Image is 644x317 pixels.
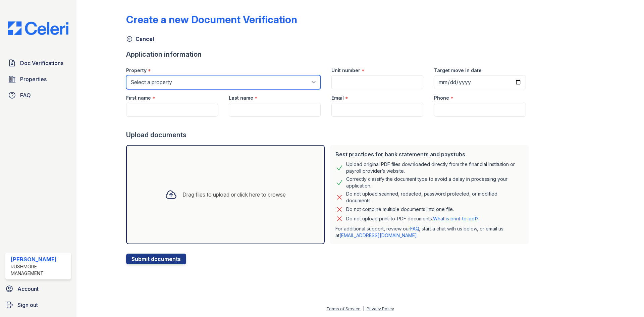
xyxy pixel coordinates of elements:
a: Account [3,282,74,296]
div: | [363,306,364,311]
div: Drag files to upload or click here to browse [182,191,286,199]
p: Do not upload print-to-PDF documents. [346,215,479,222]
label: Target move in date [434,67,482,74]
a: Properties [5,72,71,86]
a: Cancel [126,35,154,43]
span: Properties [20,75,47,83]
label: Unit number [331,67,360,74]
span: FAQ [20,91,31,99]
a: Terms of Service [326,306,361,311]
div: Do not combine multiple documents into one file. [346,205,454,213]
a: [EMAIL_ADDRESS][DOMAIN_NAME] [339,232,417,238]
a: Doc Verifications [5,56,71,70]
label: Property [126,67,147,74]
p: For additional support, review our , start a chat with us below, or email us at [335,225,523,239]
label: Last name [229,95,253,101]
img: CE_Logo_Blue-a8612792a0a2168367f1c8372b55b34899dd931a85d93a1a3d3e32e68fde9ad4.png [3,21,74,35]
span: Account [17,285,39,293]
button: Submit documents [126,254,186,264]
a: FAQ [5,89,71,102]
a: Sign out [3,298,74,312]
label: Email [331,95,344,101]
div: [PERSON_NAME] [11,255,68,263]
div: Application information [126,50,531,59]
div: Upload original PDF files downloaded directly from the financial institution or payroll provider’... [346,161,523,174]
a: Privacy Policy [367,306,394,311]
span: Sign out [17,301,38,309]
div: Create a new Document Verification [126,13,297,25]
label: First name [126,95,151,101]
div: Do not upload scanned, redacted, password protected, or modified documents. [346,191,523,204]
a: What is print-to-pdf? [433,216,479,221]
div: Correctly classify the document type to avoid a delay in processing your application. [346,176,523,189]
span: Doc Verifications [20,59,63,67]
div: Best practices for bank statements and paystubs [335,150,523,158]
a: FAQ [410,226,419,231]
div: Upload documents [126,130,531,140]
label: Phone [434,95,449,101]
div: Rushmore Management [11,263,68,277]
